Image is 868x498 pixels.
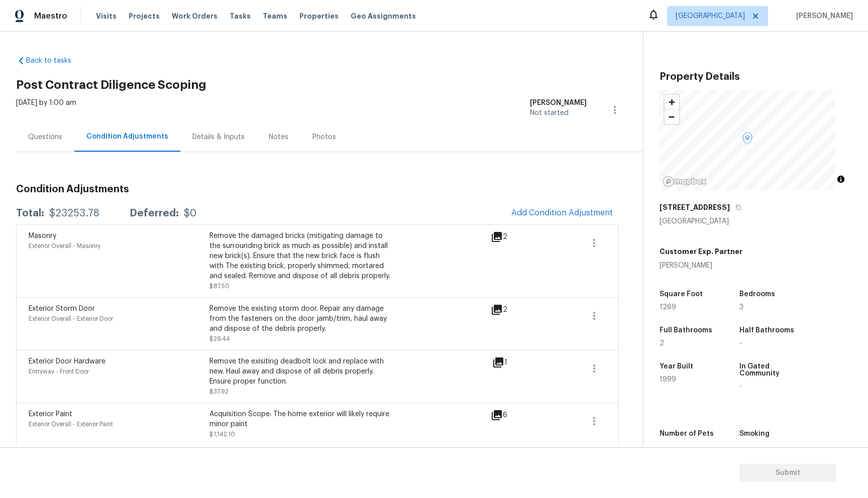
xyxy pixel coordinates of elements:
[660,72,852,82] h3: Property Details
[660,430,714,437] h5: Number of Pets
[34,11,67,21] span: Maestro
[29,358,105,365] span: Exterior Door Hardware
[660,443,662,450] span: -
[660,261,742,271] div: [PERSON_NAME]
[28,132,62,142] div: Questions
[29,421,113,427] span: Exterior Overall - Exterior Paint
[665,109,679,124] button: Zoom out
[16,80,643,90] h2: Post Contract Diligence Scoping
[835,173,847,185] button: Toggle attribution
[739,304,743,311] span: 3
[16,98,76,122] div: [DATE] by 1:00 am
[665,110,679,124] span: Zoom out
[739,340,742,347] span: -
[269,132,288,142] div: Notes
[660,376,676,383] span: 1999
[209,304,390,334] div: Remove the existing storm door. Repair any damage from the fasteners on the door jamb/trim, haul ...
[739,291,775,298] h5: Bedrooms
[739,327,794,334] h5: Half Bathrooms
[660,363,693,370] h5: Year Built
[663,176,707,187] a: Mapbox homepage
[491,231,539,243] div: 2
[192,132,245,142] div: Details & Inputs
[130,208,179,218] div: Deferred:
[29,305,95,312] span: Exterior Storm Door
[96,11,117,21] span: Visits
[739,363,800,377] h5: In Gated Community
[491,409,539,421] div: 6
[665,95,679,109] button: Zoom in
[263,11,287,21] span: Teams
[49,208,99,218] div: $23253.78
[660,90,835,190] canvas: Map
[660,291,703,298] h5: Square Foot
[86,132,168,142] div: Condition Adjustments
[792,11,853,21] span: [PERSON_NAME]
[29,243,100,249] span: Exterior Overall - Masonry
[530,109,569,116] span: Not started
[739,383,742,390] span: -
[29,232,56,239] span: Masonry
[739,430,770,437] h5: Smoking
[29,316,113,322] span: Exterior Overall - Exterior Door
[505,202,619,223] button: Add Condition Adjustment
[660,216,852,226] div: [GEOGRAPHIC_DATA]
[660,246,742,257] h5: Customer Exp. Partner
[491,304,539,316] div: 2
[209,409,390,429] div: Acquisition Scope: The home exterior will likely require minor paint
[299,11,339,21] span: Properties
[492,356,539,368] div: 1
[129,11,160,21] span: Projects
[16,184,619,194] h3: Condition Adjustments
[312,132,336,142] div: Photos
[734,203,743,212] button: Copy Address
[184,208,196,218] div: $0
[511,208,613,217] span: Add Condition Adjustment
[16,56,113,66] a: Back to tasks
[29,368,89,375] span: Entryway - Front Door
[530,98,587,108] div: [PERSON_NAME]
[660,340,664,347] span: 2
[209,356,390,387] div: Remove the exisiting deadbolt lock and replace with new. Haul away and dispose of all debris prop...
[660,304,676,311] span: 1269
[676,11,745,21] span: [GEOGRAPHIC_DATA]
[742,133,752,148] div: Map marker
[209,389,229,395] span: $37.92
[660,202,730,212] h5: [STREET_ADDRESS]
[29,411,72,418] span: Exterior Paint
[660,327,712,334] h5: Full Bathrooms
[351,11,416,21] span: Geo Assignments
[172,11,218,21] span: Work Orders
[230,13,251,20] span: Tasks
[209,431,235,437] span: $1,142.10
[209,283,230,289] span: $87.50
[209,336,230,342] span: $29.44
[838,174,844,185] span: Toggle attribution
[16,208,44,218] div: Total:
[739,443,742,450] span: -
[209,231,390,281] div: Remove the damaged bricks (mitigating damage to the surrounding brick as much as possible) and in...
